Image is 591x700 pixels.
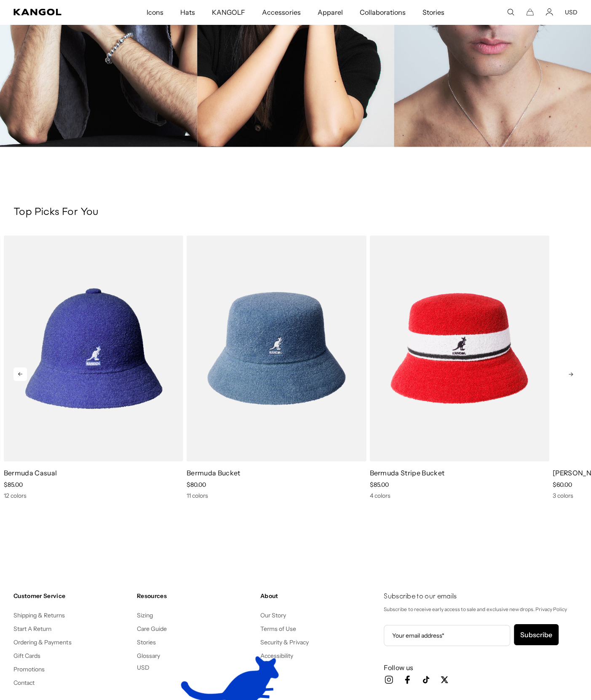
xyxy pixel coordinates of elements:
img: Bermuda Casual [4,236,183,461]
a: Account [546,8,553,16]
a: Start A Return [13,625,51,633]
h4: Resources [137,592,254,600]
a: Accessibility [260,652,293,660]
div: 2 of 5 [183,236,366,499]
h3: Follow us [384,663,578,672]
img: Bermuda Bucket [187,236,366,461]
h3: Top Picks For You [13,206,578,219]
a: Our Story [260,611,286,619]
a: Glossary [137,652,160,660]
summary: Search here [507,8,514,16]
h4: Subscribe to our emails [384,592,578,601]
a: Stories [137,638,156,646]
img: Bermuda Stripe Bucket [369,236,549,461]
h4: Customer Service [13,592,130,600]
a: Care Guide [137,625,167,633]
a: Kangol [13,9,96,16]
a: Security & Privacy [260,638,309,646]
span: $85.00 [369,481,388,488]
a: Bermuda Bucket [187,469,240,477]
p: Subscribe to receive early access to sale and exclusive new drops. Privacy Policy [384,605,578,614]
a: Bermuda Casual [4,469,57,477]
button: USD [137,664,150,671]
a: Promotions [13,665,45,673]
a: Sizing [137,611,153,619]
a: Ordering & Payments [13,638,72,646]
button: Cart [526,8,534,16]
div: 3 of 5 [366,236,549,499]
div: 1 of 5 [0,236,183,499]
a: Shipping & Returns [13,611,65,619]
span: $85.00 [4,481,23,488]
div: 11 colors [187,492,366,499]
a: Bermuda Stripe Bucket [369,469,444,477]
button: Subscribe [514,624,559,645]
h4: About [260,592,377,600]
div: 12 colors [4,492,183,499]
a: Contact [13,679,35,687]
button: USD [565,8,578,16]
a: Terms of Use [260,625,296,633]
span: $80.00 [187,481,206,488]
div: 4 colors [369,492,549,499]
a: Gift Cards [13,652,40,660]
span: $60.00 [553,481,572,488]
